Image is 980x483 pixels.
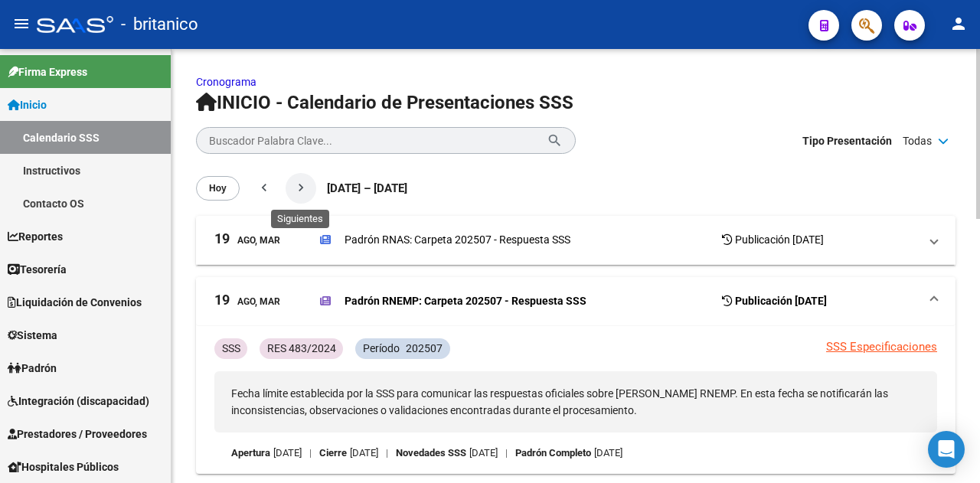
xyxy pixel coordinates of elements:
mat-icon: chevron_right [293,180,309,195]
span: Reportes [8,228,63,245]
span: Liquidación de Convenios [8,294,142,311]
mat-icon: menu [12,15,31,33]
p: [DATE] [350,445,378,462]
div: Ago, Mar [214,293,280,309]
p: Período [363,340,400,357]
h3: Publicación [DATE] [722,229,824,250]
mat-expansion-panel-header: 19Ago, MarPadrón RNEMP: Carpeta 202507 - Respuesta SSSPublicación [DATE] [196,277,955,326]
div: Ago, Mar [214,232,280,248]
p: Fecha límite establecida por la SSS para comunicar las respuestas oficiales sobre [PERSON_NAME] R... [214,371,937,432]
p: Padrón Completo [515,445,591,462]
p: RES 483/2024 [267,340,336,357]
span: | [309,445,312,462]
span: 19 [214,293,230,307]
span: Todas [903,132,932,149]
a: Cronograma [196,76,256,88]
mat-expansion-panel-header: 19Ago, MarPadrón RNAS: Carpeta 202507 - Respuesta SSSPublicación [DATE] [196,216,955,265]
span: Firma Express [8,64,87,80]
p: [DATE] [469,445,498,462]
span: Sistema [8,327,57,344]
span: Inicio [8,96,47,113]
span: Tipo Presentación [802,132,892,149]
mat-icon: person [949,15,968,33]
h3: Publicación [DATE] [722,290,827,312]
mat-icon: chevron_left [256,180,272,195]
span: Hospitales Públicos [8,459,119,475]
a: SSS Especificaciones [826,340,937,354]
span: [DATE] – [DATE] [327,180,407,197]
div: 19Ago, MarPadrón RNEMP: Carpeta 202507 - Respuesta SSSPublicación [DATE] [196,326,955,474]
button: Hoy [196,176,240,201]
p: 202507 [406,340,443,357]
span: 19 [214,232,230,246]
span: | [386,445,388,462]
p: [DATE] [594,445,622,462]
span: Padrón [8,360,57,377]
span: | [505,445,508,462]
p: Padrón RNEMP: Carpeta 202507 - Respuesta SSS [345,292,586,309]
p: Novedades SSS [396,445,466,462]
span: Prestadores / Proveedores [8,426,147,442]
span: Tesorería [8,261,67,278]
p: [DATE] [273,445,302,462]
span: INICIO - Calendario de Presentaciones SSS [196,92,573,113]
p: Padrón RNAS: Carpeta 202507 - Respuesta SSS [345,231,570,248]
p: Apertura [231,445,270,462]
span: - britanico [121,8,198,41]
span: Integración (discapacidad) [8,393,149,410]
mat-icon: search [547,131,563,149]
div: Open Intercom Messenger [928,431,965,468]
p: Cierre [319,445,347,462]
p: SSS [222,340,240,357]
